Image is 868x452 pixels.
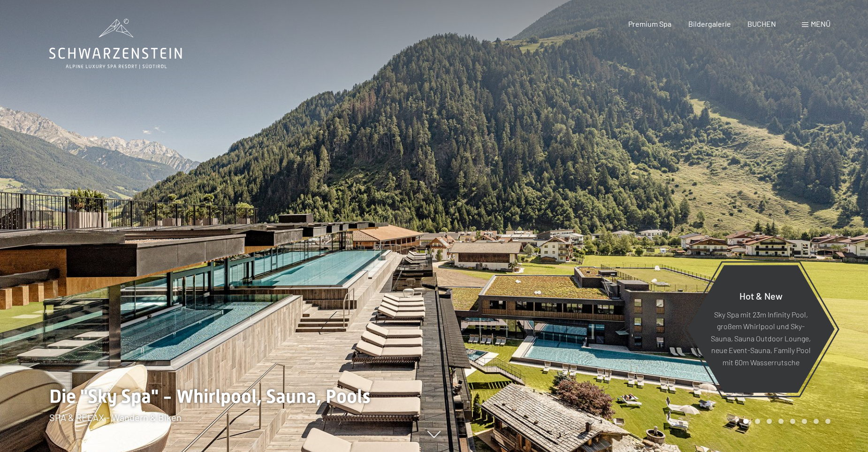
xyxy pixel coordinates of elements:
div: Carousel Page 7 [814,419,819,424]
a: Bildergalerie [688,19,731,28]
div: Carousel Page 1 (Current Slide) [743,419,748,424]
div: Carousel Page 4 [778,419,784,424]
div: Carousel Page 5 [790,419,795,424]
div: Carousel Pagination [740,419,830,424]
a: Hot & New Sky Spa mit 23m Infinity Pool, großem Whirlpool und Sky-Sauna, Sauna Outdoor Lounge, ne... [686,264,835,393]
div: Carousel Page 2 [755,419,760,424]
a: Premium Spa [628,19,671,28]
div: Carousel Page 6 [802,419,807,424]
p: Sky Spa mit 23m Infinity Pool, großem Whirlpool und Sky-Sauna, Sauna Outdoor Lounge, neue Event-S... [710,308,812,368]
a: BUCHEN [747,19,776,28]
div: Carousel Page 8 [825,419,830,424]
span: Hot & New [739,290,783,301]
div: Carousel Page 3 [767,419,772,424]
span: Menü [811,19,830,28]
